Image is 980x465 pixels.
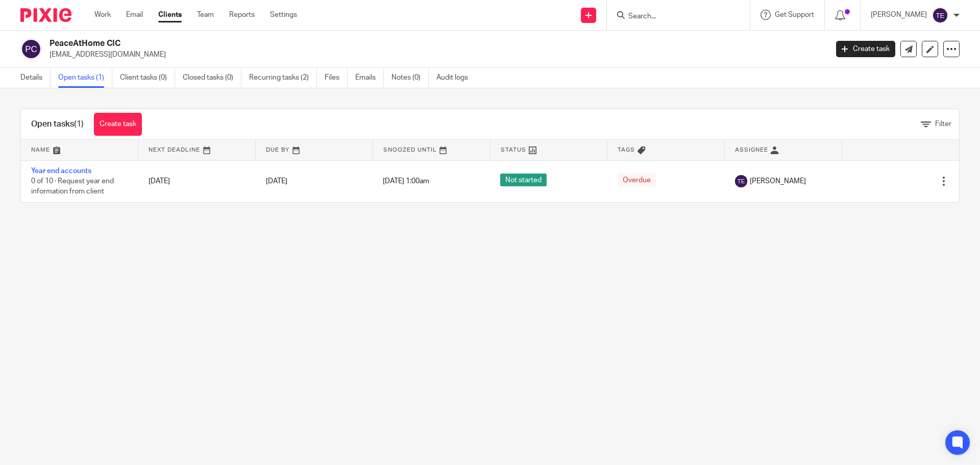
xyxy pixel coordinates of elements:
span: Tags [618,147,635,153]
img: Pixie [20,8,71,22]
a: Emails [355,68,384,88]
span: [DATE] 1:00am [383,178,429,185]
a: Team [197,10,214,20]
h1: Open tasks [31,119,84,130]
span: (1) [74,120,84,128]
a: Clients [158,10,182,20]
a: Details [20,68,51,88]
a: Settings [270,10,297,20]
input: Search [627,12,719,21]
span: [PERSON_NAME] [750,176,806,186]
h2: PeaceAtHome CIC [50,38,667,49]
a: Files [325,68,348,88]
p: [EMAIL_ADDRESS][DOMAIN_NAME] [50,50,821,60]
img: svg%3E [20,38,42,60]
span: [DATE] [266,178,287,185]
a: Client tasks (0) [120,68,175,88]
a: Year end accounts [31,167,91,175]
img: svg%3E [735,175,747,187]
span: Overdue [618,174,656,186]
td: [DATE] [138,160,256,202]
img: svg%3E [932,7,948,23]
span: 0 of 10 · Request year end information from client [31,178,114,195]
a: Open tasks (1) [58,68,112,88]
span: Get Support [775,11,814,18]
a: Closed tasks (0) [183,68,241,88]
span: Snoozed Until [383,147,437,153]
p: [PERSON_NAME] [871,10,927,20]
a: Create task [94,113,142,136]
a: Audit logs [436,68,476,88]
a: Email [126,10,143,20]
a: Reports [229,10,255,20]
span: Not started [500,174,547,186]
a: Create task [836,41,895,57]
span: Status [501,147,526,153]
span: Filter [935,120,951,128]
a: Work [94,10,111,20]
a: Recurring tasks (2) [249,68,317,88]
a: Notes (0) [391,68,429,88]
